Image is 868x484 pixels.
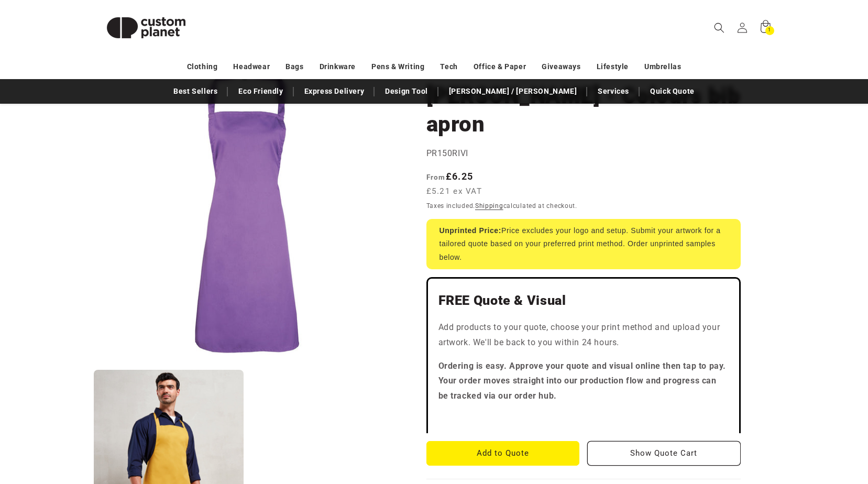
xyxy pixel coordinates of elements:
strong: £6.25 [426,171,474,182]
h1: [PERSON_NAME] - Colours bib apron [426,82,741,138]
button: Show Quote Cart [587,441,741,466]
div: Price excludes your logo and setup. Submit your artwork for a tailored quote based on your prefer... [426,219,741,269]
a: Drinkware [320,58,356,76]
span: £5.21 ex VAT [426,185,482,197]
a: Umbrellas [644,58,681,76]
span: 1 [768,26,771,35]
strong: Unprinted Price: [440,226,502,235]
button: Add to Quote [426,441,580,466]
p: Add products to your quote, choose your print method and upload your artwork. We'll be back to yo... [438,320,729,350]
iframe: Chat Widget [816,434,868,484]
a: Express Delivery [299,82,370,101]
a: [PERSON_NAME] / [PERSON_NAME] [444,82,582,101]
a: Design Tool [380,82,433,101]
a: Quick Quote [645,82,700,101]
span: From [426,173,446,181]
iframe: Customer reviews powered by Trustpilot [438,412,729,423]
a: Best Sellers [168,82,223,101]
span: PR150RIVI [426,148,468,158]
summary: Search [708,16,731,39]
a: Clothing [187,58,218,76]
div: Taxes included. calculated at checkout. [426,201,741,211]
strong: Ordering is easy. Approve your quote and visual online then tap to pay. Your order moves straight... [438,361,727,401]
a: Services [592,82,634,101]
a: Lifestyle [597,58,629,76]
img: Custom Planet [94,4,199,51]
a: Office & Paper [474,58,526,76]
a: Giveaways [542,58,580,76]
a: Eco Friendly [233,82,288,101]
a: Bags [285,58,303,76]
a: Headwear [233,58,270,76]
a: Pens & Writing [371,58,424,76]
a: Shipping [475,202,503,210]
h2: FREE Quote & Visual [438,292,729,309]
a: Tech [440,58,457,76]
